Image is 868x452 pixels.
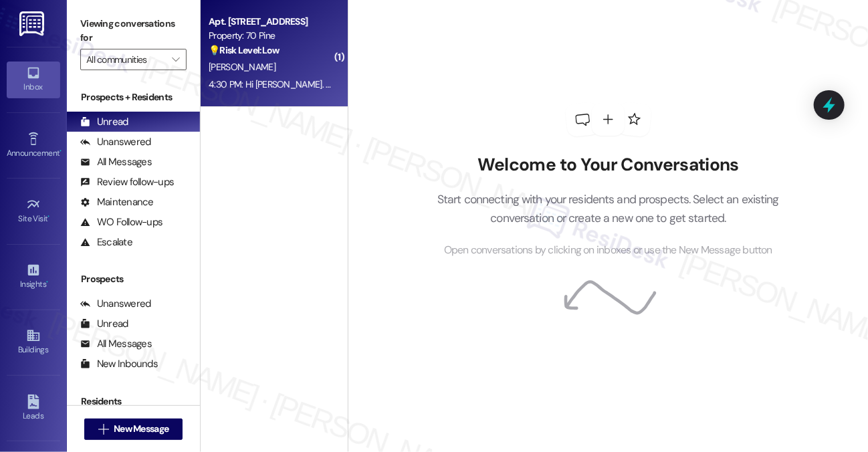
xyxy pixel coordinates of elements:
div: Unanswered [80,297,151,311]
div: All Messages [80,155,152,169]
div: Residents [67,394,200,409]
span: Open conversations by clicking on inboxes or use the New Message button [444,242,772,259]
div: Property: 70 Pine [209,29,332,43]
span: • [60,146,62,156]
input: All communities [86,49,165,70]
i:  [172,54,179,65]
a: Leads [7,390,60,427]
div: Prospects [67,272,200,286]
div: Unanswered [80,135,151,149]
span: New Message [114,422,169,436]
i:  [98,424,108,435]
div: Review follow-ups [80,175,174,189]
a: Insights • [7,259,60,295]
h2: Welcome to Your Conversations [417,154,800,176]
div: Maintenance [80,195,154,209]
div: All Messages [80,337,152,351]
a: Site Visit • [7,193,60,229]
div: Escalate [80,235,132,249]
div: 4:30 PM: Hi [PERSON_NAME]. Can you share the 70 Pine discount code for Mint House. They asked for it [209,78,613,90]
span: • [48,212,50,221]
span: • [46,277,48,287]
div: WO Follow-ups [80,215,162,229]
strong: 💡 Risk Level: Low [209,44,280,56]
label: Viewing conversations for [80,13,187,49]
div: Apt. [STREET_ADDRESS] [209,15,332,29]
div: New Inbounds [80,357,158,371]
button: New Message [84,419,183,440]
a: Inbox [7,62,60,98]
p: Start connecting with your residents and prospects. Select an existing conversation or create a n... [417,190,800,228]
div: Prospects + Residents [67,90,200,104]
img: ResiDesk Logo [19,11,47,36]
span: [PERSON_NAME] [209,61,276,73]
div: Unread [80,317,128,331]
a: Buildings [7,324,60,360]
div: Unread [80,115,128,129]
